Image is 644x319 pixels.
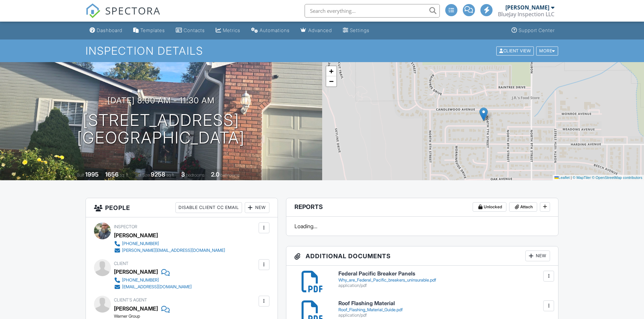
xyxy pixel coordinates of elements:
div: Templates [140,27,165,33]
span: − [329,77,333,85]
a: [PERSON_NAME][EMAIL_ADDRESS][DOMAIN_NAME] [114,247,225,254]
div: Settings [350,27,369,33]
div: [PERSON_NAME] [114,230,158,240]
span: Built [77,172,84,178]
div: [PERSON_NAME][EMAIL_ADDRESS][DOMAIN_NAME] [122,248,225,253]
div: [PERSON_NAME] [505,4,549,11]
span: Client [114,261,128,266]
a: Support Center [509,24,557,37]
a: Zoom out [326,76,336,86]
a: SPECTORA [86,9,161,23]
a: Roof Flashing Material Roof_Flashing_Material_Guide.pdf application/pdf [338,300,550,318]
a: © OpenStreetMap contributors [592,176,642,180]
div: Contacts [184,27,205,33]
a: [PERSON_NAME] [114,303,158,314]
a: Templates [130,24,168,37]
div: New [245,202,269,213]
a: Zoom in [326,66,336,76]
div: Disable Client CC Email [175,202,242,213]
span: Client's Agent [114,297,147,302]
a: Dashboard [87,24,125,37]
span: SPECTORA [105,3,161,18]
h3: [DATE] 8:00 am - 11:30 am [108,96,215,105]
div: application/pdf [338,313,550,318]
div: 9258 [151,171,165,178]
a: Contacts [173,24,208,37]
span: + [329,67,333,75]
h1: Inspection Details [86,45,559,57]
a: Advanced [298,24,335,37]
div: application/pdf [338,283,550,288]
div: New [525,250,550,261]
h6: Roof Flashing Material [338,300,550,307]
a: Federal Pacific Breaker Panels Why_are_Federal_Pacific_breakers_uninsurable.pdf application/pdf [338,271,550,288]
div: 1995 [85,171,99,178]
div: Advanced [308,27,332,33]
div: Automations [260,27,290,33]
div: Client View [496,46,534,55]
span: bedrooms [186,172,205,178]
a: [PHONE_NUMBER] [114,240,225,247]
span: Inspector [114,224,137,229]
h3: Additional Documents [286,246,558,266]
div: Dashboard [97,27,122,33]
div: [PHONE_NUMBER] [122,277,159,283]
input: Search everything... [305,4,440,18]
div: Why_are_Federal_Pacific_breakers_uninsurable.pdf [338,277,550,283]
div: [PHONE_NUMBER] [122,241,159,246]
h1: [STREET_ADDRESS] [GEOGRAPHIC_DATA] [77,111,245,147]
a: Client View [496,48,535,53]
div: 3 [181,171,185,178]
a: Leaflet [554,176,570,180]
h6: Federal Pacific Breaker Panels [338,271,550,277]
span: sq.ft. [166,172,175,178]
a: Automations (Basic) [248,24,292,37]
div: Roof_Flashing_Material_Guide.pdf [338,307,550,313]
div: 2.0 [211,171,219,178]
div: More [536,46,558,55]
a: [EMAIL_ADDRESS][DOMAIN_NAME] [114,284,192,290]
span: sq. ft. [120,172,129,178]
span: Lot Size [136,172,150,178]
a: Metrics [213,24,243,37]
img: Marker [479,107,488,121]
div: Warner Group [114,314,231,319]
a: © MapTiler [573,176,591,180]
a: Settings [340,24,372,37]
h3: People [86,198,278,217]
div: BlueJay Inspection LLC [498,11,554,18]
div: 1656 [105,171,119,178]
span: bathrooms [220,172,240,178]
a: [PHONE_NUMBER] [114,277,192,284]
div: Support Center [519,27,555,33]
img: The Best Home Inspection Software - Spectora [86,3,100,18]
div: Metrics [223,27,240,33]
div: [EMAIL_ADDRESS][DOMAIN_NAME] [122,284,192,290]
span: | [571,176,572,180]
div: [PERSON_NAME] [114,267,158,277]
